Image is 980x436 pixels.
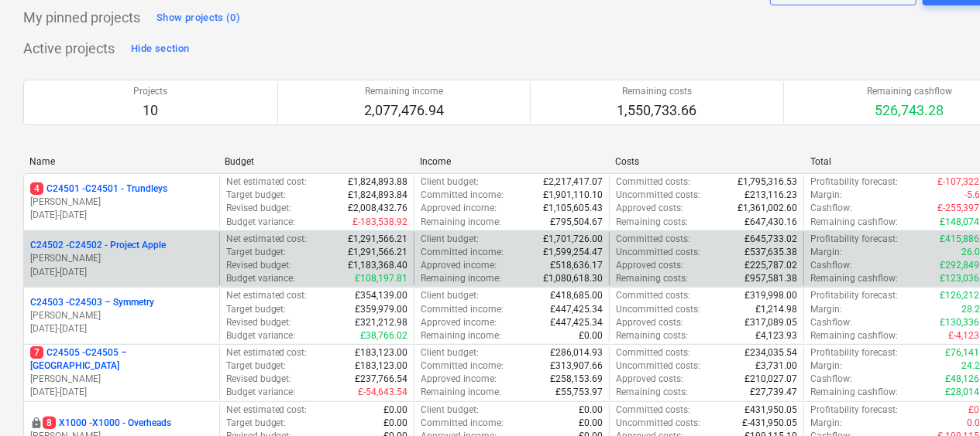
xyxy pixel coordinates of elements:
[810,329,898,342] p: Remaining cashflow :
[348,189,407,202] p: £1,824,893.84
[348,246,407,259] p: £1,291,566.21
[744,233,797,246] p: £645,733.02
[421,329,501,342] p: Remaining income :
[744,259,797,272] p: £225,787.02
[29,156,212,167] div: Name
[30,417,43,429] span: locked
[421,259,497,272] p: Approved income :
[30,209,213,222] p: [DATE] - [DATE]
[550,289,603,302] p: £418,685.00
[421,189,504,202] p: Committed income :
[810,303,842,316] p: Margin :
[30,252,213,265] p: [PERSON_NAME]
[543,272,603,285] p: £1,080,618.30
[348,259,407,272] p: £1,183,368.40
[30,196,213,209] p: [PERSON_NAME]
[738,175,797,189] p: £1,795,316.53
[226,233,308,246] p: Net estimated cost :
[744,404,797,417] p: £431,950.05
[226,316,292,329] p: Revised budget :
[421,373,497,386] p: Approved income :
[755,329,797,342] p: £4,123.93
[355,359,407,373] p: £183,123.00
[867,85,952,98] p: Remaining cashflow
[421,289,479,302] p: Client budget :
[810,259,852,272] p: Cashflow :
[744,272,797,285] p: £957,581.38
[421,316,497,329] p: Approved income :
[226,417,287,430] p: Target budget :
[421,359,504,373] p: Committed income :
[543,202,603,215] p: £1,105,605.43
[226,359,287,373] p: Target budget :
[744,373,797,386] p: £210,027.07
[543,189,603,202] p: £1,901,110.10
[355,346,407,359] p: £183,123.00
[616,329,688,342] p: Remaining costs :
[810,316,852,329] p: Cashflow :
[744,246,797,259] p: £537,635.38
[810,216,898,229] p: Remaining cashflow :
[810,359,842,373] p: Margin :
[133,85,167,98] p: Projects
[225,156,407,167] div: Budget
[555,386,603,399] p: £55,753.97
[421,417,504,430] p: Committed income :
[226,246,287,259] p: Target budget :
[810,417,842,430] p: Margin :
[543,233,603,246] p: £1,701,726.00
[755,359,797,373] p: £3,731.00
[616,373,683,386] p: Approved costs :
[810,404,898,417] p: Profitability forecast :
[550,346,603,359] p: £286,014.93
[810,233,898,246] p: Profitability forecast :
[550,316,603,329] p: £447,425.34
[810,246,842,259] p: Margin :
[30,182,213,222] div: 4C24501 -C24501 - Trundleys[PERSON_NAME][DATE]-[DATE]
[226,202,292,215] p: Revised budget :
[810,175,898,189] p: Profitability forecast :
[421,202,497,215] p: Approved income :
[348,233,407,246] p: £1,291,566.21
[30,239,166,252] p: C24502 - C24502 - Project Apple
[226,216,296,229] p: Budget variance :
[421,246,504,259] p: Committed income :
[43,417,171,430] p: X1000 - X1000 - Overheads
[30,182,167,196] p: C24501 - C24501 - Trundleys
[30,309,213,322] p: [PERSON_NAME]
[903,362,980,436] div: Chat Widget
[30,346,213,400] div: 7C24505 -C24505 – [GEOGRAPHIC_DATA][PERSON_NAME][DATE]-[DATE]
[355,373,407,386] p: £237,766.54
[421,404,479,417] p: Client budget :
[744,316,797,329] p: £317,089.05
[616,202,683,215] p: Approved costs :
[579,329,603,342] p: £0.00
[810,189,842,202] p: Margin :
[30,296,213,336] div: C24503 -C24503 – Symmetry[PERSON_NAME][DATE]-[DATE]
[30,239,213,278] div: C24502 -C24502 - Project Apple[PERSON_NAME][DATE]-[DATE]
[421,175,479,189] p: Client budget :
[616,233,690,246] p: Committed costs :
[43,417,56,429] span: 8
[810,386,898,399] p: Remaining cashflow :
[744,289,797,302] p: £319,998.00
[617,85,696,98] p: Remaining costs
[226,189,287,202] p: Target budget :
[616,359,700,373] p: Uncommitted costs :
[744,216,797,229] p: £647,430.16
[421,346,479,359] p: Client budget :
[383,404,407,417] p: £0.00
[226,259,292,272] p: Revised budget :
[616,189,700,202] p: Uncommitted costs :
[226,272,296,285] p: Budget variance :
[810,346,898,359] p: Profitability forecast :
[348,202,407,215] p: £2,008,432.76
[616,346,690,359] p: Committed costs :
[738,202,797,215] p: £1,361,002.60
[131,40,189,58] div: Hide section
[153,5,244,30] button: Show projects (0)
[30,386,213,399] p: [DATE] - [DATE]
[810,373,852,386] p: Cashflow :
[421,216,501,229] p: Remaining income :
[23,39,115,58] p: Active projects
